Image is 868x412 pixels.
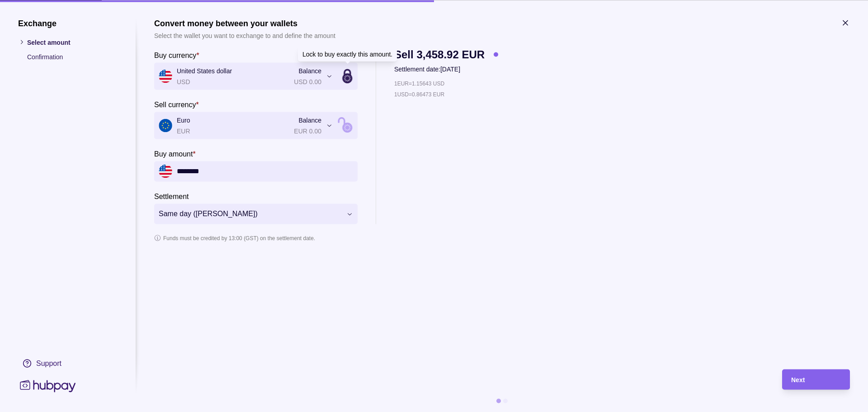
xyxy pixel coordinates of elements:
div: Support [36,358,61,368]
p: 1 USD = 0.86473 EUR [394,89,444,99]
p: Buy amount [154,150,193,157]
label: Buy currency [154,49,199,60]
a: Support [18,354,118,373]
span: Next [791,376,805,384]
input: amount [177,161,353,181]
label: Settlement [154,190,189,201]
label: Buy amount [154,148,196,159]
p: Sell currency [154,100,196,108]
img: us [159,165,172,178]
h1: Convert money between your wallets [154,18,335,28]
span: Sell 3,458.92 EUR [394,49,485,59]
p: Funds must be credited by 13:00 (GST) on the settlement date. [163,233,315,243]
p: Confirmation [27,52,118,62]
p: 1 EUR = 1.15643 USD [394,78,444,88]
label: Sell currency [154,99,199,109]
p: Settlement date: [DATE] [394,64,498,74]
p: Buy currency [154,51,196,59]
p: Select amount [27,37,118,47]
p: Select the wallet you want to exchange to and define the amount [154,30,335,40]
button: Next [782,369,850,389]
p: Settlement [154,192,189,200]
h1: Exchange [18,18,118,28]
